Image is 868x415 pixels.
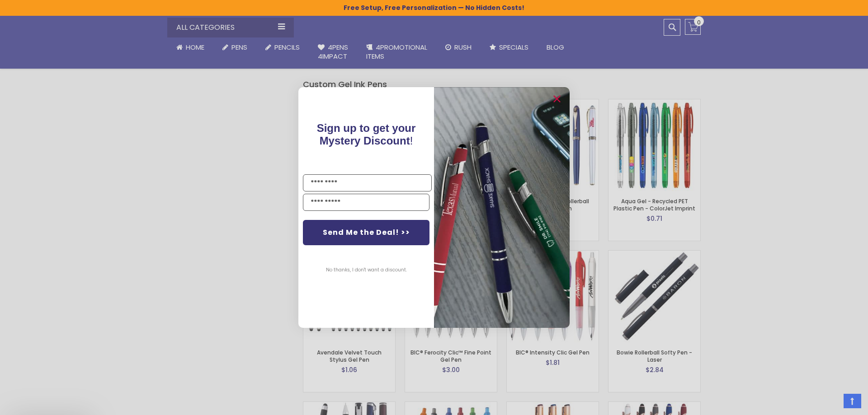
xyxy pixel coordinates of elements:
[317,122,416,147] span: Sign up to get your Mystery Discount
[321,259,411,281] button: No thanks, I don't want a discount.
[317,122,416,147] span: !
[303,220,429,245] button: Send Me the Deal! >>
[434,87,570,328] img: pop-up-image
[793,391,868,415] iframe: Google Customer Reviews
[550,92,564,106] button: Close dialog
